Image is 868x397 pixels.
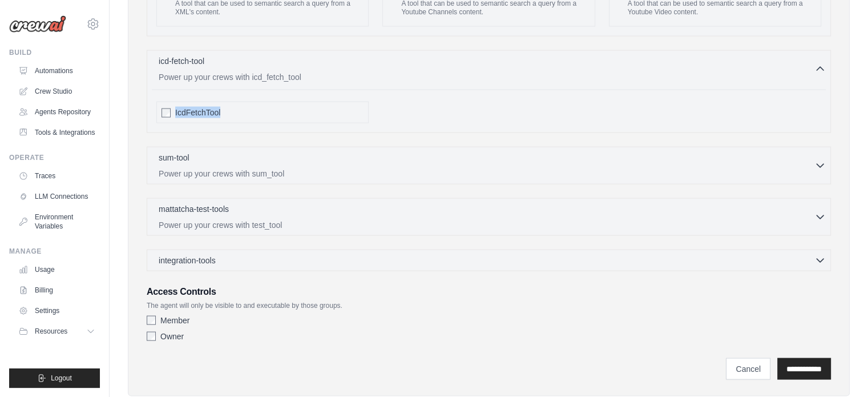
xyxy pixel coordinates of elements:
a: Billing [14,281,100,299]
a: Usage [14,260,100,279]
p: sum-tool [159,151,189,163]
button: mattatcha-test-tools Power up your crews with test_tool [152,203,826,230]
h3: Access Controls [147,284,831,298]
a: Tools & Integrations [14,123,100,142]
span: Resources [35,327,67,336]
p: Power up your crews with icd_fetch_tool [159,71,814,82]
p: mattatcha-test-tools [159,203,229,214]
button: Logout [9,368,100,388]
a: Crew Studio [14,82,100,101]
a: Environment Variables [14,208,100,235]
a: Cancel [726,358,770,379]
button: integration-tools [152,254,826,266]
a: Agents Repository [14,103,100,121]
p: Power up your crews with sum_tool [159,167,814,179]
button: icd-fetch-tool Power up your crews with icd_fetch_tool [152,55,826,82]
a: LLM Connections [14,187,100,206]
a: Traces [14,167,100,185]
span: Logout [51,374,72,383]
div: Manage [9,247,100,256]
span: integration-tools [159,254,216,266]
div: Operate [9,153,100,162]
label: Owner [160,330,184,342]
span: IcdFetchTool [175,106,220,118]
button: sum-tool Power up your crews with sum_tool [152,151,826,179]
p: The agent will only be visible to and executable by those groups. [147,300,831,310]
a: Settings [14,302,100,320]
p: Power up your crews with test_tool [159,219,814,230]
label: Member [160,314,189,326]
div: Build [9,48,100,57]
a: Automations [14,62,100,80]
button: Resources [14,322,100,340]
p: icd-fetch-tool [159,55,204,66]
img: Logo [9,15,66,33]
